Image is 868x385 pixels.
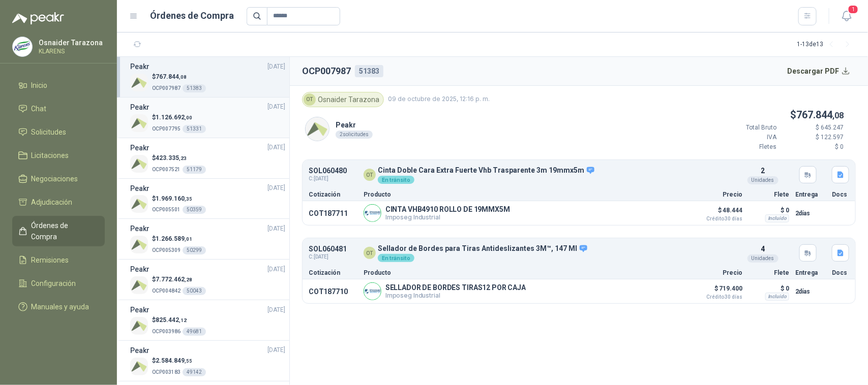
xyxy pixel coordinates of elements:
img: Company Logo [130,74,148,91]
h3: Peakr [130,102,149,113]
div: Incluido [765,293,789,301]
div: OT [364,169,376,181]
span: ,08 [832,111,844,120]
span: Manuales y ayuda [32,301,89,312]
span: ,35 [185,196,192,202]
p: Peakr [336,119,373,131]
span: ,00 [185,115,192,120]
p: Producto [364,270,685,276]
a: Solicitudes [12,122,105,142]
p: SELLADOR DE BORDES TIRAS12 POR CAJA [385,283,526,292]
div: 51331 [183,125,206,133]
span: ,55 [185,358,192,364]
span: [DATE] [267,345,285,355]
img: Company Logo [130,114,148,132]
p: SOL060480 [309,167,347,175]
p: $ [152,315,206,325]
a: Peakr[DATE] Company Logo$1.126.692,00OCP00779551331 [130,102,285,134]
span: 1 [848,5,859,14]
p: 2 días [795,207,826,219]
span: Adjudicación [32,197,73,208]
span: OCP003183 [152,369,181,375]
span: Chat [32,103,47,114]
span: OCP007987 [152,85,181,91]
div: Unidades [747,176,779,184]
p: $ [152,275,206,284]
div: En tránsito [378,176,414,184]
h1: Órdenes de Compra [151,9,234,23]
p: Cinta Doble Cara Extra Fuerte Vhb Trasparente 3m 19mmx5m [378,166,595,175]
div: 49142 [183,368,206,376]
div: 50299 [183,246,206,254]
p: $ [152,194,206,204]
p: Entrega [795,191,826,198]
p: $ [152,234,206,244]
span: Remisiones [32,254,69,266]
span: C: [DATE] [309,175,347,183]
span: [DATE] [267,183,285,193]
p: $ [152,356,206,366]
span: OCP004842 [152,288,181,294]
img: Company Logo [130,317,148,335]
h3: Peakr [130,142,149,153]
a: Negociaciones [12,169,105,188]
span: 09 de octubre de 2025, 12:16 p. m. [388,94,490,104]
p: $ [715,107,844,123]
span: Configuración [32,278,76,289]
a: Manuales y ayuda [12,297,105,316]
span: ,01 [185,236,192,242]
p: Docs [832,270,849,276]
a: Peakr[DATE] Company Logo$423.335,23OCP00752151179 [130,142,285,174]
a: Peakr[DATE] Company Logo$767.844,08OCP00798751383 [130,61,285,93]
div: 2 solicitudes [336,131,373,139]
p: IVA [715,133,776,142]
h3: Peakr [130,223,149,234]
h3: Peakr [130,264,149,275]
span: 767.844 [796,109,844,121]
a: Peakr[DATE] Company Logo$1.969.160,35OCP00550150359 [130,183,285,215]
h2: OCP007987 [302,64,351,78]
p: $ 0 [749,282,789,295]
button: Descargar PDF [782,61,856,81]
a: Adjudicación [12,192,105,212]
span: 1.969.160 [156,195,192,202]
div: 1 - 13 de 13 [797,37,856,53]
div: 49681 [183,328,206,336]
p: Flete [749,191,789,198]
a: Chat [12,99,105,118]
img: Company Logo [130,195,148,213]
span: 2.584.849 [156,357,192,364]
img: Company Logo [13,37,32,56]
p: Cotización [309,270,357,276]
span: [DATE] [267,305,285,315]
p: Osnaider Tarazona [39,39,103,46]
span: OCP005309 [152,247,181,253]
span: [DATE] [267,265,285,274]
span: Crédito 30 días [692,216,742,221]
p: KLARENS [39,48,103,54]
div: OT [304,93,316,106]
span: 7.772.462 [156,276,192,283]
p: $ 719.400 [692,282,742,300]
div: 51383 [355,65,383,77]
p: $ 48.444 [692,204,742,221]
p: Imposeg Industrial [385,213,510,221]
span: Crédito 30 días [692,295,742,300]
img: Company Logo [130,276,148,294]
div: 51383 [183,84,206,92]
img: Company Logo [306,117,329,141]
p: Imposeg Industrial [385,292,526,299]
span: ,28 [185,277,192,282]
div: En tránsito [378,254,414,262]
p: 2 días [795,285,826,298]
div: Osnaider Tarazona [302,92,384,107]
h3: Peakr [130,61,149,72]
p: $ [152,113,206,122]
p: SOL060481 [309,245,347,253]
p: $ 122.597 [783,133,844,142]
span: [DATE] [267,102,285,112]
img: Company Logo [130,358,148,375]
p: Flete [749,270,789,276]
div: 50359 [183,206,206,214]
a: Configuración [12,274,105,293]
